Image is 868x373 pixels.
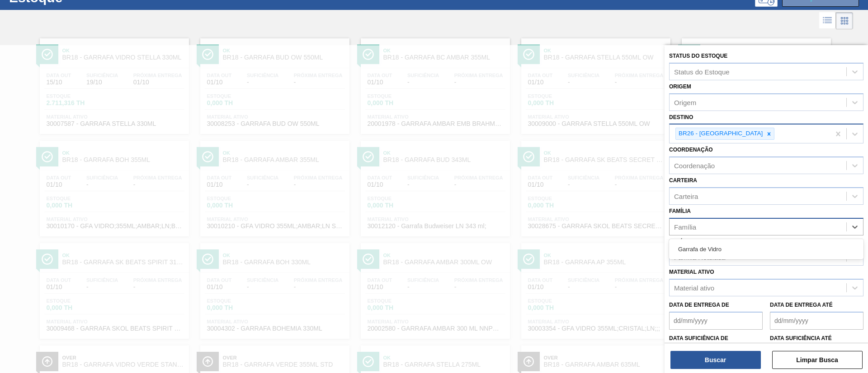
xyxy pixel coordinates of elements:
[669,241,863,258] div: Garrafa de Vidro
[819,12,836,29] div: Visão em Lista
[669,147,713,153] label: Coordenação
[770,302,833,308] label: Data de Entrega até
[354,32,514,134] a: ÍconeOkBR18 - GARRAFA BC AMBAR 355MLData out01/10Suficiência-Próxima Entrega-Estoque0,000 THMater...
[770,312,863,330] input: dd/mm/yyyy
[836,12,853,29] div: Visão em Cards
[669,335,728,341] label: Data suficiência de
[514,32,675,134] a: ÍconeOkBR18 - GARRAFA STELLA 550ML OWData out01/10Suficiência-Próxima Entrega-Estoque0,000 THMate...
[669,302,729,308] label: Data de Entrega de
[676,128,764,139] div: BR26 - [GEOGRAPHIC_DATA]
[669,53,727,59] label: Status do Estoque
[675,32,835,134] a: ÍconeOkBR18 - GARRAFA SK PULL OFF 275MLData out01/10Suficiência-Próxima Entrega-Estoque0,000 THMa...
[669,239,722,245] label: Família Rotulada
[674,68,730,75] div: Status do Estoque
[669,312,763,330] input: dd/mm/yyyy
[674,223,696,230] div: Família
[669,269,714,275] label: Material ativo
[669,208,691,214] label: Família
[669,177,697,184] label: Carteira
[33,32,193,134] a: ÍconeOkBR18 - GARRAFA VIDRO STELLA 330MLData out15/10Suficiência19/10Próxima Entrega01/10Estoque2...
[674,162,715,170] div: Coordenação
[193,32,354,134] a: ÍconeOkBR18 - GARRAFA BUD OW 550MLData out01/10Suficiência-Próxima Entrega-Estoque0,000 THMateria...
[674,284,714,292] div: Material ativo
[674,98,696,106] div: Origem
[674,192,698,200] div: Carteira
[669,114,693,120] label: Destino
[669,83,691,90] label: Origem
[770,335,832,341] label: Data suficiência até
